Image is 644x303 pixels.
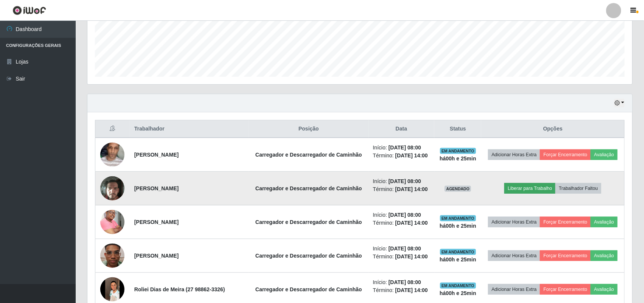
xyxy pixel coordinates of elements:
li: Término: [373,185,430,193]
button: Forçar Encerramento [540,284,591,295]
time: [DATE] 14:00 [395,186,428,192]
li: Início: [373,177,430,185]
button: Liberar para Trabalho [504,183,555,194]
time: [DATE] 08:00 [389,279,421,285]
th: Status [434,120,481,138]
strong: há 00 h e 25 min [440,256,476,263]
button: Adicionar Horas Extra [488,284,540,295]
time: [DATE] 08:00 [389,178,421,184]
time: [DATE] 08:00 [389,145,421,151]
button: Forçar Encerramento [540,217,591,227]
time: [DATE] 08:00 [389,212,421,218]
li: Início: [373,144,430,152]
li: Início: [373,211,430,219]
span: EM ANDAMENTO [440,215,476,221]
strong: [PERSON_NAME] [134,152,179,158]
time: [DATE] 14:00 [395,152,428,158]
strong: Carregador e Descarregador de Caminhão [255,219,362,225]
img: CoreUI Logo [12,6,46,15]
th: Posição [249,120,368,138]
span: EM ANDAMENTO [440,148,476,154]
button: Trabalhador Faltou [555,183,601,194]
strong: há 00 h e 25 min [440,290,476,296]
button: Avaliação [591,217,618,227]
th: Trabalhador [130,120,249,138]
th: Opções [481,120,624,138]
strong: Roliei Dias de Meira (27 98862-3326) [134,286,225,292]
time: [DATE] 08:00 [389,246,421,252]
button: Adicionar Horas Extra [488,217,540,227]
time: [DATE] 14:00 [395,220,428,226]
button: Adicionar Horas Extra [488,250,540,261]
strong: Carregador e Descarregador de Caminhão [255,152,362,158]
button: Adicionar Horas Extra [488,149,540,160]
strong: [PERSON_NAME] [134,185,179,191]
button: Avaliação [591,149,618,160]
strong: Carregador e Descarregador de Caminhão [255,185,362,191]
button: Forçar Encerramento [540,149,591,160]
strong: Carregador e Descarregador de Caminhão [255,286,362,292]
strong: Carregador e Descarregador de Caminhão [255,253,362,259]
time: [DATE] 14:00 [395,287,428,293]
img: 1751312410869.jpeg [100,172,124,205]
strong: há 00 h e 25 min [440,155,476,162]
li: Término: [373,219,430,227]
th: Data [369,120,435,138]
strong: [PERSON_NAME] [134,219,179,225]
li: Término: [373,286,430,294]
button: Avaliação [591,284,618,295]
button: Avaliação [591,250,618,261]
li: Início: [373,245,430,253]
img: 1752179199159.jpeg [100,204,124,240]
span: AGENDADO [445,186,471,192]
span: EM ANDAMENTO [440,249,476,255]
li: Término: [373,253,430,261]
img: 1755900344420.jpeg [100,234,124,277]
li: Início: [373,278,430,286]
li: Término: [373,152,430,160]
button: Forçar Encerramento [540,250,591,261]
strong: há 00 h e 25 min [440,223,476,229]
img: 1749255335293.jpeg [100,135,124,174]
strong: [PERSON_NAME] [134,253,179,259]
span: EM ANDAMENTO [440,283,476,289]
time: [DATE] 14:00 [395,253,428,259]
